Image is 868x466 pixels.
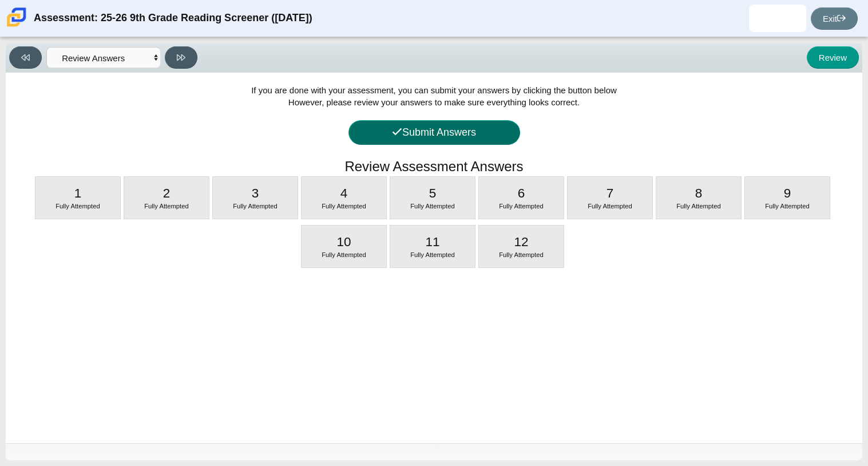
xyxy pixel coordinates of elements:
[5,21,29,31] a: Carmen School of Science & Technology
[695,186,703,200] span: 8
[410,203,455,210] span: Fully Attempted
[348,120,520,145] button: Submit Answers
[322,203,366,210] span: Fully Attempted
[807,46,859,69] button: Review
[336,235,351,249] span: 10
[588,203,632,210] span: Fully Attempted
[607,186,614,200] span: 7
[251,85,617,107] span: If you are done with your assessment, you can submit your answers by clicking the button below Ho...
[784,186,791,200] span: 9
[5,5,29,29] img: Carmen School of Science & Technology
[811,7,858,30] a: Exit
[768,9,787,27] img: arryanna.winters.GXecHy
[765,203,810,210] span: Fully Attempted
[429,186,437,200] span: 5
[499,251,544,258] span: Fully Attempted
[163,186,171,200] span: 2
[56,203,100,210] span: Fully Attempted
[499,203,544,210] span: Fully Attempted
[518,186,525,200] span: 6
[322,251,366,258] span: Fully Attempted
[340,186,348,200] span: 4
[34,5,312,32] div: Assessment: 25-26 9th Grade Reading Screener ([DATE])
[74,186,82,200] span: 1
[425,235,439,249] span: 11
[514,235,528,249] span: 12
[344,157,523,176] h1: Review Assessment Answers
[233,203,278,210] span: Fully Attempted
[410,251,455,258] span: Fully Attempted
[252,186,259,200] span: 3
[676,203,721,210] span: Fully Attempted
[144,203,189,210] span: Fully Attempted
